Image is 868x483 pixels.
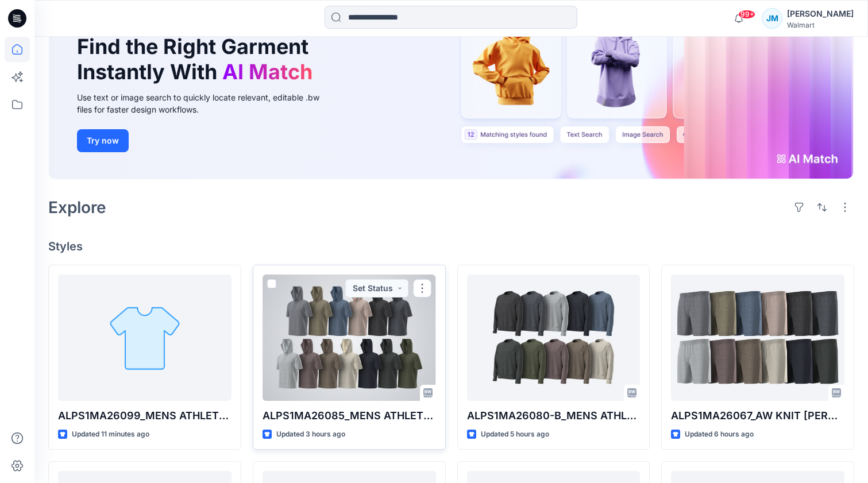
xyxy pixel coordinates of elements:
p: Updated 3 hours ago [276,428,345,441]
h1: Find the Right Garment Instantly With [77,34,318,84]
p: Updated 11 minutes ago [72,428,149,441]
div: Walmart [787,21,854,29]
span: AI Match [222,59,313,84]
p: Updated 6 hours ago [685,428,754,441]
p: ALPS1MA26085_MENS ATHLETIC WORKS KNIT SHORT SLEEVE HOODIE [263,408,436,424]
div: Use text or image search to quickly locate relevant, editable .bw files for faster design workflows. [77,91,335,115]
h4: Styles [48,239,854,253]
p: ALPS1MA26080-B_MENS ATHLETIC WORKS CREW NECK SWEATSHIRT [467,408,641,424]
button: Try now [77,129,129,152]
div: JM [762,8,782,29]
h2: Explore [48,198,106,217]
p: Updated 5 hours ago [481,428,549,441]
p: ALPS1MA26067_AW KNIT [PERSON_NAME] [671,408,844,424]
a: ALPS1MA26067_AW KNIT TERRY SHORT [671,275,844,401]
a: ALPS1MA26080-B_MENS ATHLETIC WORKS CREW NECK SWEATSHIRT [467,275,641,401]
a: ALPS1MA26085_MENS ATHLETIC WORKS KNIT SHORT SLEEVE HOODIE [263,275,436,401]
a: ALPS1MA26099_MENS ATHLETIC WORKS LONG SLEEVE PULLOVER HOODIE [58,275,232,401]
span: 99+ [738,10,755,19]
p: ALPS1MA26099_MENS ATHLETIC WORKS LONG SLEEVE PULLOVER HOODIE [58,408,232,424]
div: [PERSON_NAME] [787,7,854,21]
